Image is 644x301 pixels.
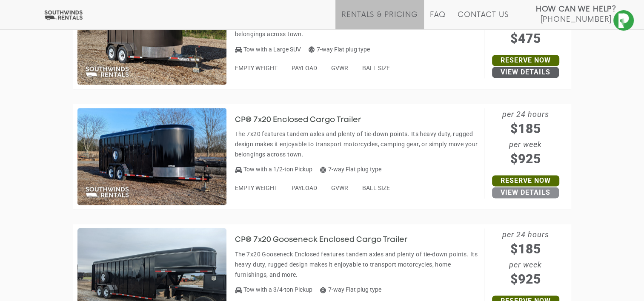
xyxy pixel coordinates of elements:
span: Tow with a 1/2-ton Pickup [243,166,312,173]
span: Tow with a Large SUV [243,46,301,53]
span: BALL SIZE [362,185,390,191]
a: CP® 7x20 Enclosed Cargo Trailer [235,116,374,123]
a: Reserve Now [492,175,559,186]
span: GVWR [331,65,348,71]
p: The 7x20 Gooseneck Enclosed features tandem axles and plenty of tie-down points. Its heavy duty, ... [235,249,480,280]
span: [PHONE_NUMBER] [540,15,612,24]
span: $185 [484,239,567,258]
span: BALL SIZE [362,65,390,71]
a: How Can We Help? [PHONE_NUMBER] [536,4,616,23]
span: $925 [484,270,567,289]
img: Southwinds Rentals Logo [43,10,84,20]
span: Tow with a 3/4-ton Pickup [243,286,312,293]
strong: How Can We Help? [536,5,616,14]
span: $475 [484,29,567,48]
h3: CP® 7x20 Gooseneck Enclosed Cargo Trailer [235,236,421,244]
span: per 24 hours per week [484,108,567,168]
a: View Details [492,67,559,78]
img: SW054 - CP 7x20 Enclosed Cargo Trailer [77,108,226,205]
span: EMPTY WEIGHT [235,65,278,71]
a: View Details [492,187,559,198]
span: PAYLOAD [292,65,317,71]
span: $185 [484,119,567,138]
span: 7-way Flat plug type [320,286,381,293]
a: Reserve Now [492,55,559,66]
a: Rentals & Pricing [341,11,418,29]
span: 7-way Flat plug type [320,166,381,173]
span: EMPTY WEIGHT [235,185,278,191]
h3: CP® 7x20 Enclosed Cargo Trailer [235,116,374,125]
span: $925 [484,149,567,168]
span: 7-way Flat plug type [309,46,370,53]
span: GVWR [331,185,348,191]
a: Contact Us [458,11,508,29]
span: per 24 hours per week [484,228,567,289]
p: The 7x20 features tandem axles and plenty of tie-down points. Its heavy duty, rugged design makes... [235,129,480,159]
a: CP® 7x20 Gooseneck Enclosed Cargo Trailer [235,236,421,243]
a: FAQ [430,11,446,29]
span: PAYLOAD [292,185,317,191]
